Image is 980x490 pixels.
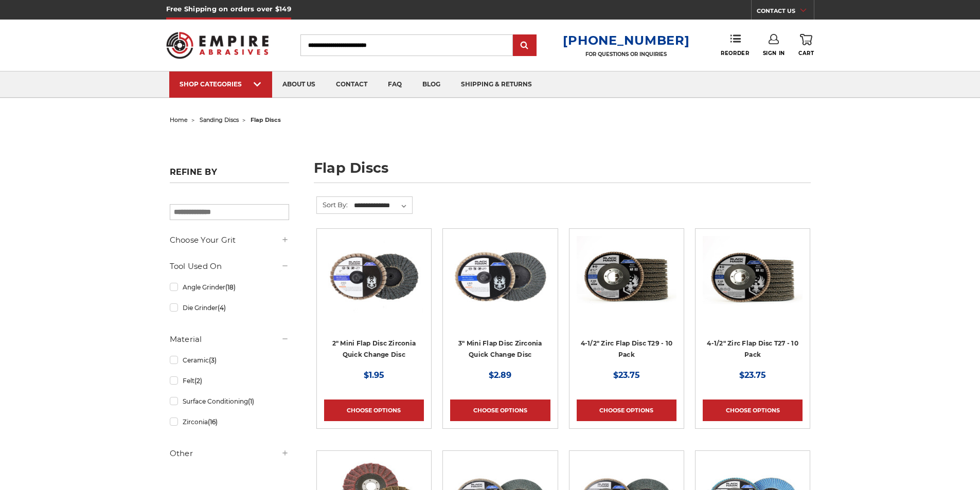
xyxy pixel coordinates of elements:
[200,116,239,123] a: sanding discs
[703,236,803,368] a: Black Hawk 4-1/2" x 7/8" Flap Disc Type 27 - 10 Pack
[703,400,803,421] a: Choose Options
[352,198,412,213] select: Sort By:
[324,236,424,318] img: Black Hawk Abrasives 2-inch Zirconia Flap Disc with 60 Grit Zirconia for Smooth Finishing
[170,392,289,410] a: Surface Conditioning(1)
[450,236,550,368] a: BHA 3" Quick Change 60 Grit Flap Disc for Fine Grinding and Finishing
[721,50,749,57] span: Reorder
[326,71,378,98] a: contact
[577,236,676,318] img: 4.5" Black Hawk Zirconia Flap Disc 10 Pack
[170,413,289,431] a: Zirconia(16)
[317,197,348,212] label: Sort By:
[364,370,384,380] span: $1.95
[170,116,188,123] a: home
[248,397,254,405] span: (1)
[739,370,766,380] span: $23.75
[170,260,289,273] h5: Tool Used On
[577,236,676,368] a: 4.5" Black Hawk Zirconia Flap Disc 10 Pack
[208,418,218,426] span: (16)
[251,116,281,123] span: flap discs
[170,351,289,369] a: Ceramic(3)
[577,400,676,421] a: Choose Options
[225,283,236,291] span: (18)
[170,299,289,317] a: Die Grinder(4)
[170,447,289,460] h5: Other
[514,35,535,56] input: Submit
[563,33,689,48] a: [PHONE_NUMBER]
[450,236,550,318] img: BHA 3" Quick Change 60 Grit Flap Disc for Fine Grinding and Finishing
[450,400,550,421] a: Choose Options
[218,304,226,312] span: (4)
[314,161,811,183] h1: flap discs
[209,356,217,364] span: (3)
[170,278,289,296] a: Angle Grinder(18)
[166,25,269,65] img: Empire Abrasives
[378,71,412,98] a: faq
[324,236,424,368] a: Black Hawk Abrasives 2-inch Zirconia Flap Disc with 60 Grit Zirconia for Smooth Finishing
[613,370,640,380] span: $23.75
[170,234,289,246] h5: Choose Your Grit
[563,51,689,58] p: FOR QUESTIONS OR INQUIRIES
[489,370,511,380] span: $2.89
[763,50,785,57] span: Sign In
[170,372,289,390] a: Felt(2)
[170,333,289,346] h5: Material
[324,400,424,421] a: Choose Options
[272,71,326,98] a: about us
[180,80,262,88] div: SHOP CATEGORIES
[757,5,814,20] a: CONTACT US
[194,377,202,385] span: (2)
[451,71,542,98] a: shipping & returns
[170,167,289,183] h5: Refine by
[798,34,814,57] a: Cart
[721,34,749,56] a: Reorder
[798,50,814,57] span: Cart
[703,236,803,318] img: Black Hawk 4-1/2" x 7/8" Flap Disc Type 27 - 10 Pack
[412,71,451,98] a: blog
